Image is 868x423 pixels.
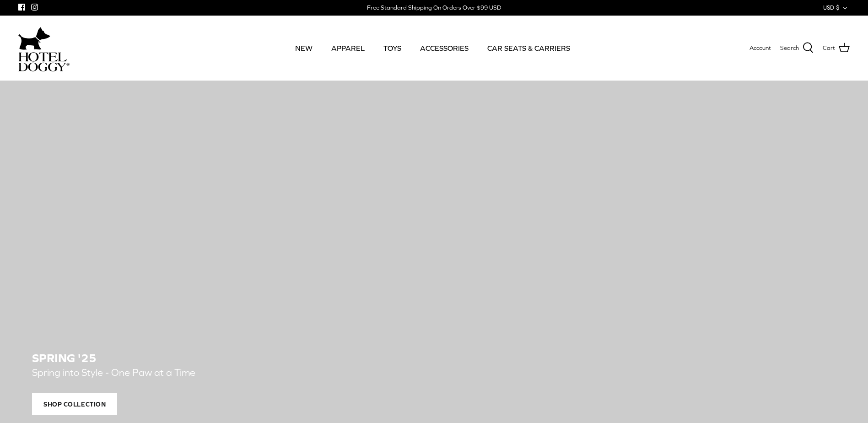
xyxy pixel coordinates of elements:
[749,43,771,53] a: Account
[367,1,501,15] a: Free Standard Shipping On Orders Over $99 USD
[823,43,835,53] span: Cart
[479,33,578,64] a: CAR SEATS & CARRIERS
[18,25,50,52] img: dog-icon.svg
[780,43,799,53] span: Search
[18,4,25,11] a: Facebook
[367,4,501,12] div: Free Standard Shipping On Orders Over $99 USD
[412,33,477,64] a: ACCESSORIES
[136,33,729,64] div: Primary navigation
[18,25,70,71] a: hoteldoggycom
[31,4,38,11] a: Instagram
[287,33,321,64] a: NEW
[18,52,70,71] img: hoteldoggycom
[823,42,850,54] a: Cart
[780,42,814,54] a: Search
[32,352,836,365] h2: SPRING '25
[375,33,410,64] a: TOYS
[749,44,771,51] span: Account
[323,33,373,64] a: APPAREL
[32,365,448,381] p: Spring into Style - One Paw at a Time
[32,393,117,415] span: Shop Collection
